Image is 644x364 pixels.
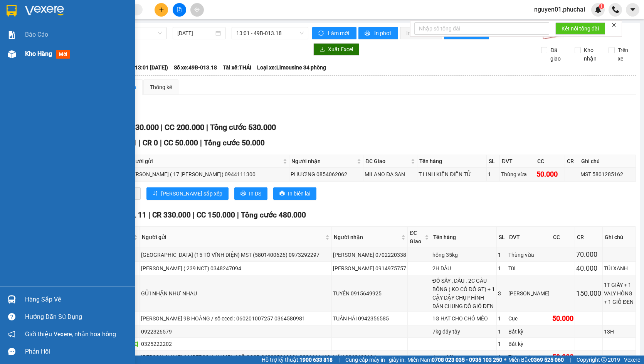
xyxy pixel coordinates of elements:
[146,187,229,200] button: sort-ascending[PERSON_NAME] sắp xếp
[581,46,602,63] span: Kho nhận
[576,288,601,299] div: 150.000
[417,155,487,168] th: Tên hàng
[8,348,15,355] span: message
[419,170,485,179] div: T LINH KIỆN ĐIỆN TỬ
[531,357,564,363] strong: 0369 525 060
[8,295,16,303] img: warehouse-icon
[576,263,601,274] div: 40.000
[432,314,495,323] div: 1G HẠT CHO CHÓ MÈO
[498,264,506,273] div: 1
[200,138,202,147] span: |
[410,229,423,246] span: ĐC Giao
[414,22,549,35] input: Nhập số tổng đài
[190,3,204,17] button: aim
[139,138,141,147] span: |
[562,24,599,33] span: Kết nối tổng đài
[313,43,359,56] button: downloadXuất Excel
[579,155,636,168] th: Ghi chú
[432,357,502,363] strong: 0708 023 035 - 0935 103 250
[497,227,507,248] th: SL
[318,30,325,37] span: sync
[206,123,208,132] span: |
[498,314,506,323] div: 1
[319,47,325,53] span: download
[508,356,564,364] span: Miền Bắc
[141,289,330,298] div: GỬI NHẬN NHƯ NHAU
[328,45,353,54] span: Xuất Excel
[25,329,116,339] span: Giới thiệu Vexere, nhận hoa hồng
[528,5,591,14] span: nguyen01.phuchai
[141,264,330,273] div: [PERSON_NAME] ( 239 NCT) 0348247094
[536,169,563,180] div: 50.000
[432,251,495,259] div: hồng 35kg
[56,50,70,59] span: mới
[288,189,310,198] span: In biên lai
[161,189,222,198] span: [PERSON_NAME] sắp xếp
[498,327,506,336] div: 1
[555,22,605,35] button: Kết nối tổng đài
[333,314,406,323] div: TUẤN HẢI 0942356585
[164,138,198,147] span: CC 50.000
[498,251,506,259] div: 1
[604,264,634,273] div: TÚI XANH
[240,190,246,197] span: printer
[615,46,636,63] span: Trên xe
[547,46,569,63] span: Đã giao
[488,170,498,179] div: 1
[604,327,634,336] div: 13H
[204,138,265,147] span: Tổng cước 50.000
[155,3,168,17] button: plus
[551,227,575,248] th: CC
[508,353,550,361] div: Thùng vừa
[153,190,158,197] span: sort-ascending
[345,356,405,364] span: Cung cấp máy in - giấy in:
[338,356,340,364] span: |
[328,29,350,37] span: Làm mới
[629,6,636,13] span: caret-down
[142,233,324,241] span: Người gửi
[599,3,604,9] sup: 1
[128,157,281,165] span: Người gửi
[365,170,416,179] div: MILANO ĐẠ SAN
[174,63,217,72] span: Số xe: 49B-013.18
[601,357,607,362] span: copyright
[333,289,406,298] div: TUYỀN 0915649925
[159,7,164,12] span: plus
[432,353,495,361] div: daau 10kg
[141,251,330,259] div: [GEOGRAPHIC_DATA] (15 TÔ VĨNH DIỆN) MST (5801400626) 0973292297
[333,264,406,273] div: [PERSON_NAME] 0914975757
[152,211,191,219] span: CR 330.000
[128,211,146,219] span: SL 11
[612,6,619,13] img: phone-icon
[291,170,362,179] div: PHƯƠNG 0854062062
[498,340,506,348] div: 1
[112,63,168,72] span: Chuyến: (13:01 [DATE])
[508,251,550,259] div: Thùng vừa
[161,123,163,132] span: |
[432,264,495,273] div: 2H DÂU
[241,211,306,219] span: Tổng cước 480.000
[273,187,316,200] button: printerIn biên lai
[8,50,16,58] img: warehouse-icon
[508,264,550,273] div: Túi
[580,170,634,179] div: MST 5801285162
[312,27,356,39] button: syncLàm mới
[150,83,172,91] div: Thống kê
[611,22,617,28] span: close
[173,3,186,17] button: file-add
[177,29,214,37] input: 13/10/2025
[143,138,158,147] span: CR 0
[193,211,195,219] span: |
[334,233,400,241] span: Người nhận
[570,356,571,364] span: |
[603,227,636,248] th: Ghi chú
[552,313,573,324] div: 50.000
[508,314,550,323] div: Cục
[333,353,406,361] div: HÂN 0363402624
[25,346,129,357] div: Phản hồi
[25,311,129,323] div: Hướng dẫn sử dụng
[432,276,495,310] div: ĐỒ SÂY , DÂU . 2C GẤU BÔNG ( KO CÓ ĐỒ GT) + 1 CẬY DẬY CHỤP HÌNH DÁN CHUNG DÔ GIỎ ĐEN
[7,5,17,17] img: logo-vxr
[119,123,159,132] span: CR 330.000
[431,227,497,248] th: Tên hàng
